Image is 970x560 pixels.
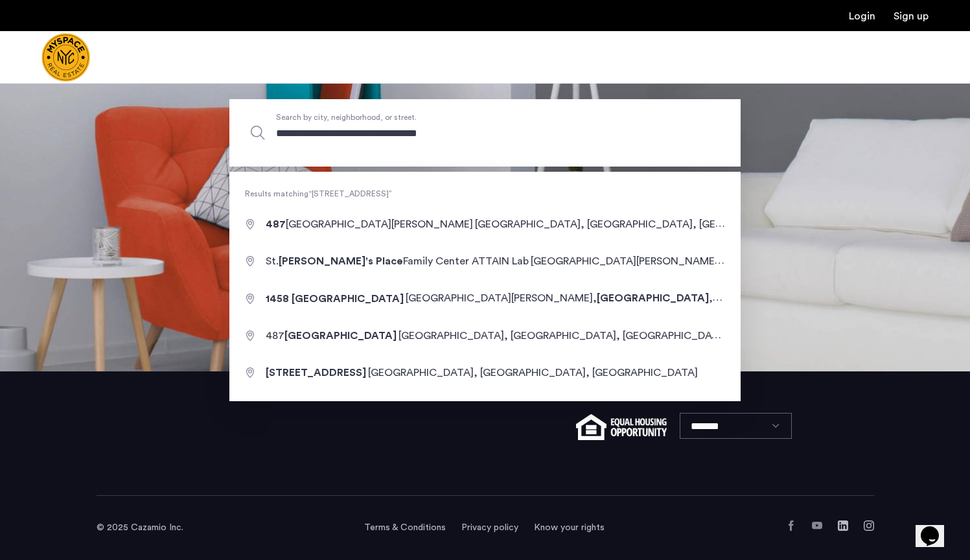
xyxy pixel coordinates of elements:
[812,520,822,531] a: YouTube
[364,521,446,534] a: Terms and conditions
[279,256,403,266] span: [PERSON_NAME]'s Place
[576,414,666,440] img: equal-housing.png
[308,190,392,198] q: [STREET_ADDRESS]
[229,99,741,167] input: Apartment Search
[266,256,531,266] span: St. Family Center ATTAIN Lab
[916,508,957,547] iframe: chat widget
[368,367,698,378] span: [GEOGRAPHIC_DATA], [GEOGRAPHIC_DATA], [GEOGRAPHIC_DATA]
[849,11,875,21] a: Login
[461,521,518,534] a: Privacy policy
[266,219,475,229] span: [GEOGRAPHIC_DATA][PERSON_NAME]
[406,292,839,303] span: [GEOGRAPHIC_DATA][PERSON_NAME], , , [GEOGRAPHIC_DATA]
[276,111,634,124] span: Search by city, neighborhood, or street.
[838,520,848,531] a: LinkedIn
[597,294,709,304] span: [GEOGRAPHIC_DATA]
[266,331,398,341] span: 487
[531,255,964,266] span: [GEOGRAPHIC_DATA][PERSON_NAME], , , [GEOGRAPHIC_DATA]
[894,11,929,21] a: Registration
[786,520,796,531] a: Facebook
[534,521,605,534] a: Know your rights
[41,33,90,82] a: Cazamio Logo
[41,33,90,82] img: logo
[680,413,792,439] select: Language select
[229,187,741,200] span: Results matching
[266,294,404,304] span: 1458 [GEOGRAPHIC_DATA]
[97,523,183,532] span: © 2025 Cazamio Inc.
[284,331,397,341] span: [GEOGRAPHIC_DATA]
[266,367,366,378] span: [STREET_ADDRESS]
[398,330,728,341] span: [GEOGRAPHIC_DATA], [GEOGRAPHIC_DATA], [GEOGRAPHIC_DATA]
[475,218,805,229] span: [GEOGRAPHIC_DATA], [GEOGRAPHIC_DATA], [GEOGRAPHIC_DATA]
[864,520,874,531] a: Instagram
[266,219,286,229] span: 487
